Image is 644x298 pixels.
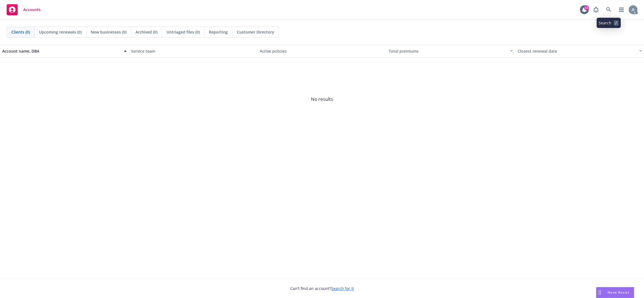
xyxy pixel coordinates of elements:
[607,290,629,295] span: Nova Assist
[91,29,126,35] span: New businesses (0)
[515,44,644,58] button: Closest renewal date
[209,29,228,35] span: Reporting
[603,4,614,15] a: Search
[616,4,627,15] a: Switch app
[237,29,274,35] span: Customer Directory
[389,48,507,54] div: Total premiums
[258,44,386,58] button: Active policies
[517,48,636,54] div: Closest renewal date
[136,29,157,35] span: Archived (0)
[596,287,634,298] button: Nova Assist
[39,29,82,35] span: Upcoming renewals (0)
[131,48,256,54] div: Service team
[331,286,354,291] a: Search for it
[590,4,601,15] a: Report a Bug
[4,2,43,17] a: Accounts
[260,48,384,54] div: Active policies
[596,287,603,298] div: Drag to move
[23,7,41,12] span: Accounts
[629,5,637,14] img: photo
[2,48,121,54] div: Account name, DBA
[584,5,589,10] div: 22
[290,286,354,291] span: Can't find an account?
[129,44,258,58] button: Service team
[386,44,515,58] button: Total premiums
[11,29,30,35] span: Clients (0)
[167,29,200,35] span: Untriaged files (0)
